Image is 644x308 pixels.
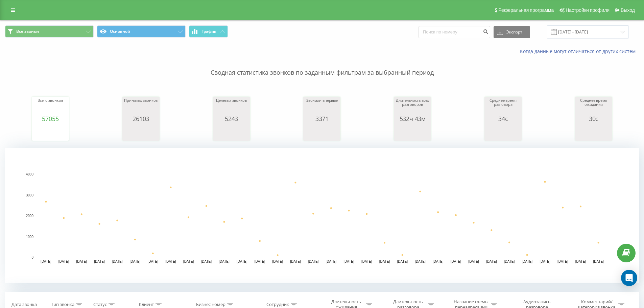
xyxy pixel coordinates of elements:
div: 5243 [215,115,248,122]
text: [DATE] [237,260,247,263]
text: [DATE] [94,260,105,263]
p: Сводная статистика звонков по заданным фильтрам за выбранный период [5,55,639,77]
text: [DATE] [272,260,283,263]
text: [DATE] [575,260,586,263]
text: [DATE] [219,260,230,263]
input: Поиск по номеру [419,26,490,38]
text: [DATE] [41,260,51,263]
span: Все звонки [16,29,39,34]
div: Бизнес номер [196,302,225,308]
svg: A chart. [215,122,248,142]
button: Все звонки [5,25,94,38]
svg: A chart. [577,122,611,142]
div: Тип звонка [51,302,74,308]
text: [DATE] [397,260,408,263]
span: Настройки профиля [566,7,610,13]
text: [DATE] [486,260,497,263]
button: Экспорт [494,26,530,38]
text: 0 [31,256,33,259]
text: [DATE] [165,260,176,263]
div: Статус [93,302,107,308]
text: 3000 [26,193,34,197]
text: [DATE] [326,260,337,263]
svg: A chart. [33,122,67,142]
div: 34с [486,115,520,122]
div: Сотрудник [266,302,289,308]
text: 4000 [26,172,34,176]
text: [DATE] [112,260,123,263]
text: [DATE] [557,260,568,263]
text: [DATE] [593,260,604,263]
div: Клиент [139,302,154,308]
text: 2000 [26,214,34,218]
div: 26103 [124,115,158,122]
span: Выход [621,7,635,13]
div: Среднее время ожидания [577,98,611,115]
text: [DATE] [361,260,372,263]
text: [DATE] [522,260,533,263]
svg: A chart. [124,122,158,142]
div: 532ч 43м [396,115,429,122]
text: [DATE] [130,260,141,263]
button: График [189,25,228,38]
text: [DATE] [255,260,265,263]
text: [DATE] [540,260,550,263]
svg: A chart. [486,122,520,142]
text: [DATE] [504,260,515,263]
div: Целевых звонков [215,98,248,115]
div: Среднее время разговора [486,98,520,115]
button: Основной [97,25,186,38]
div: Звонили впервые [305,98,339,115]
text: [DATE] [183,260,194,263]
text: [DATE] [201,260,212,263]
div: Принятых звонков [124,98,158,115]
text: [DATE] [147,260,158,263]
text: 1000 [26,235,34,239]
text: [DATE] [308,260,319,263]
text: [DATE] [468,260,479,263]
text: [DATE] [58,260,69,263]
a: Когда данные могут отличаться от других систем [520,48,639,54]
div: Дата звонка [11,302,37,308]
div: Open Intercom Messenger [621,270,637,286]
span: Реферальная программа [498,7,554,13]
text: [DATE] [343,260,354,263]
text: [DATE] [76,260,87,263]
div: 3371 [305,115,339,122]
text: [DATE] [415,260,426,263]
div: 57055 [33,115,67,122]
div: 30с [577,115,611,122]
span: График [201,29,216,34]
text: [DATE] [379,260,390,263]
svg: A chart. [5,148,639,283]
svg: A chart. [396,122,429,142]
text: [DATE] [290,260,301,263]
div: Всего звонков [33,98,67,115]
div: Длительность всех разговоров [396,98,429,115]
svg: A chart. [305,122,339,142]
text: [DATE] [451,260,461,263]
text: [DATE] [433,260,444,263]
